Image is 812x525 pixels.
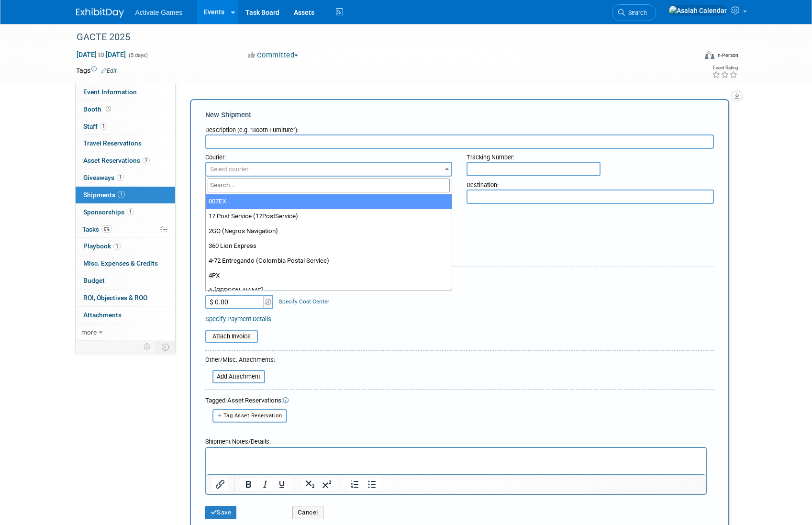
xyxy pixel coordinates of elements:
a: Specify Payment Details [205,315,271,323]
li: 4PX [206,268,452,283]
span: Event Information [83,88,137,96]
a: Shipments1 [76,187,175,203]
li: 2GO (Negros Navigation) [206,224,452,239]
a: Travel Reservations [76,135,175,152]
a: Misc. Expenses & Credits [76,255,175,272]
span: (5 days) [128,52,148,58]
button: Committed [245,50,302,60]
div: Tracking Number: [467,149,714,162]
div: In-Person [716,52,738,59]
td: Toggle Event Tabs [156,341,175,353]
a: ROI, Objectives & ROO [76,290,175,306]
li: 4-72 Entregando (Colombia Postal Service) [206,254,452,268]
li: 360 Lion Express [206,239,452,254]
span: 1 [113,243,121,250]
div: Cost: [205,274,714,283]
span: 1 [117,174,124,181]
a: Asset Reservations2 [76,152,175,169]
div: Destination: [467,177,714,190]
a: Sponsorships1 [76,204,175,221]
td: Tags [76,66,117,75]
button: Tag Asset Reservation [212,409,288,422]
div: Shipment Notes/Details: [205,433,707,447]
a: Tasks0% [76,221,175,238]
span: Attachments [83,311,122,319]
span: Misc. Expenses & Credits [83,259,158,267]
a: Search [612,4,656,21]
li: 17 Post Service (17PostService) [206,209,452,224]
img: Format-Inperson.png [705,51,714,59]
span: Playbook [83,242,121,250]
span: [DATE] [DATE] [76,50,126,59]
span: Search [625,9,647,16]
div: Tagged Asset Reservations: [205,396,714,405]
button: Underline [274,478,290,491]
div: Description (e.g. "Booth Furniture"): [205,122,714,134]
span: Travel Reservations [83,139,142,147]
li: 007EX [206,194,452,209]
span: Tasks [82,225,112,233]
img: ExhibitDay [76,8,124,18]
td: Personalize Event Tab Strip [139,341,156,353]
span: Sponsorships [83,208,134,216]
a: Giveaways1 [76,169,175,186]
span: Staff [83,123,107,130]
span: Shipments [83,191,125,199]
button: Bold [240,478,256,491]
span: to [97,51,106,58]
a: Booth [76,101,175,118]
a: Event Information [76,84,175,101]
a: Specify Cost Center [279,298,329,305]
div: Courier: [205,149,453,162]
span: Booth not reserved yet [104,105,113,112]
li: A [PERSON_NAME] [206,283,452,298]
a: Attachments [76,307,175,324]
button: Superscript [319,478,335,491]
div: Event Rating [712,66,738,70]
button: Save [205,506,237,519]
img: Asalah Calendar [668,5,727,16]
button: Cancel [292,506,323,519]
button: Numbered list [347,478,363,491]
span: ROI, Objectives & ROO [83,294,147,302]
div: Amount [205,285,275,295]
button: Subscript [302,478,318,491]
iframe: Rich Text Area [206,448,706,474]
button: Insert/edit link [212,478,228,491]
a: more [76,324,175,341]
a: Edit [101,67,117,74]
div: New Shipment [205,110,714,120]
span: Budget [83,277,105,284]
div: Other/Misc. Attachments: [205,356,275,367]
span: 1 [118,191,125,198]
a: Playbook1 [76,238,175,255]
span: Asset Reservations [83,156,150,164]
span: 2 [143,157,150,164]
a: Budget [76,272,175,289]
span: Select courier [210,166,249,173]
span: Activate Games [135,9,183,16]
span: Booth [83,105,113,113]
button: Bullet list [364,478,380,491]
div: Event Format [640,50,739,64]
input: Search... [208,179,450,192]
button: Italic [257,478,273,491]
span: 0% [101,225,112,233]
span: more [81,328,97,336]
a: Staff1 [76,118,175,135]
span: 1 [127,208,134,215]
span: 1 [100,123,107,130]
div: GACTE 2025 [73,29,682,46]
span: Tag Asset Reservation [223,413,282,419]
span: Giveaways [83,174,124,181]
